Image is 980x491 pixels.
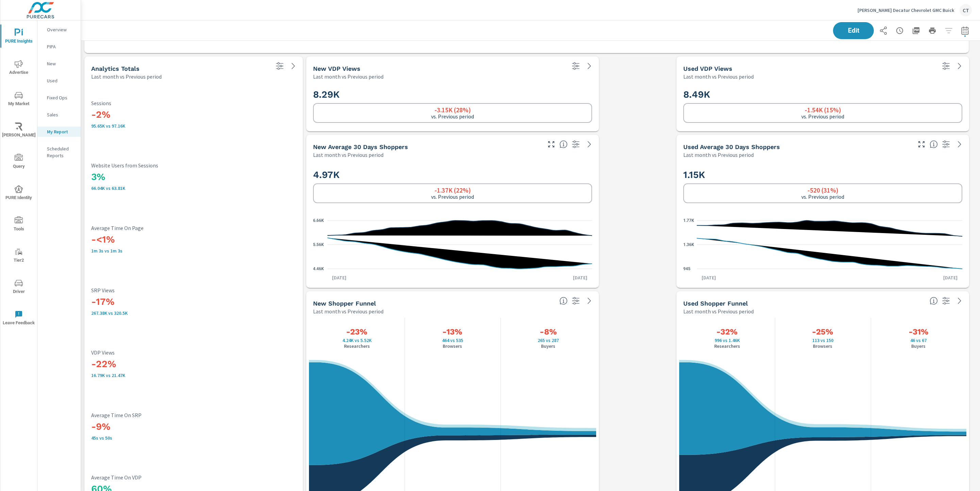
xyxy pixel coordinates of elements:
p: [DATE] [568,274,592,281]
p: SRP Views [91,287,296,293]
p: 267,377 vs 320,501 [91,310,296,316]
text: 4.46K [313,266,324,271]
p: Last month vs Previous period [683,72,754,81]
text: 5.56K [313,242,324,247]
span: PURE Insights [2,29,35,45]
p: New [47,60,75,67]
p: Sessions [91,100,296,106]
text: 1.77K [683,218,694,223]
p: vs. Previous period [431,113,474,119]
button: "Export Report to PDF" [909,24,923,37]
h3: -22% [91,358,296,370]
div: Overview [37,24,81,35]
a: See more details in report [954,139,965,150]
h6: -3.15K (28%) [435,107,471,113]
span: My Market [2,91,35,108]
text: 6.66K [313,218,324,223]
button: Print Report [926,24,939,37]
p: vs. Previous period [801,113,844,119]
a: See more details in report [584,295,595,306]
h5: New Shopper Funnel [313,300,376,307]
div: Scheduled Reports [37,144,81,161]
h6: -1.37K (22%) [435,187,471,194]
p: [PERSON_NAME] Decatur Chevrolet GMC Buick [857,7,954,13]
span: A rolling 30 day total of daily Shoppers on the dealership website, averaged over the selected da... [930,140,938,148]
p: My Report [47,128,75,135]
div: Sales [37,110,81,120]
text: 945 [683,266,690,271]
h5: New VDP Views [313,65,360,72]
p: [DATE] [938,274,962,281]
div: New [37,59,81,69]
p: 95,649 vs 97,156 [91,123,296,129]
p: [DATE] [697,274,721,281]
h2: 4.97K [313,169,592,181]
div: Used [37,76,81,86]
p: Last month vs Previous period [683,307,754,315]
p: Last month vs Previous period [683,151,754,159]
h2: 8.29K [313,88,592,100]
p: VDP Views [91,349,296,356]
h6: -520 (31%) [807,187,838,194]
span: Query [2,154,35,170]
button: Share Report [877,24,890,37]
div: Fixed Ops [37,93,81,103]
h3: 3% [91,171,296,183]
p: Last month vs Previous period [91,72,162,81]
p: 16,785 vs 21,474 [91,373,296,378]
span: Tools [2,216,35,233]
h5: Used Average 30 Days Shoppers [683,143,780,150]
button: Edit [833,22,874,39]
a: See more details in report [288,61,299,71]
p: Last month vs Previous period [313,151,383,159]
p: Used [47,77,75,84]
span: Driver [2,279,35,296]
button: Make Fullscreen [916,139,927,150]
a: See more details in report [584,139,595,150]
p: PIPA [47,43,75,50]
h3: -2% [91,109,296,120]
h2: 8.49K [683,88,962,100]
p: Average Time On Page [91,225,296,231]
a: See more details in report [954,295,965,306]
p: Last month vs Previous period [313,72,383,81]
p: Overview [47,26,75,33]
p: [DATE] [327,274,351,281]
p: Sales [47,111,75,118]
p: vs. Previous period [801,194,844,200]
h5: New Average 30 Days Shoppers [313,143,408,150]
a: See more details in report [954,61,965,71]
span: Edit [840,28,867,34]
div: CT [960,4,972,16]
h3: -17% [91,296,296,308]
span: Tier2 [2,248,35,264]
div: PIPA [37,42,81,52]
h5: Used VDP Views [683,65,732,72]
h5: Analytics Totals [91,65,140,72]
p: vs. Previous period [431,194,474,200]
h2: 1.15K [683,169,962,181]
p: 45s vs 50s [91,435,296,441]
text: 1.36K [683,242,694,247]
h3: -9% [91,421,296,432]
span: Leave Feedback [2,310,35,327]
span: Know where every customer is during their purchase journey. View customer activity from first cli... [559,297,568,305]
span: Advertise [2,60,35,77]
span: Know where every customer is during their purchase journey. View customer activity from first cli... [930,297,938,305]
button: Make Fullscreen [546,139,557,150]
h3: -<1% [91,234,296,245]
span: [PERSON_NAME] [2,122,35,139]
p: 66,038 vs 63,809 [91,185,296,191]
p: Website Users from Sessions [91,162,296,168]
p: Last month vs Previous period [313,307,383,315]
span: PURE Identity [2,185,35,202]
a: See more details in report [584,61,595,71]
p: Fixed Ops [47,94,75,101]
p: Average Time On SRP [91,412,296,418]
div: My Report [37,127,81,137]
h6: -1.54K (15%) [805,107,841,113]
div: nav menu [0,20,37,333]
span: A rolling 30 day total of daily Shoppers on the dealership website, averaged over the selected da... [559,140,568,148]
p: 1m 3s vs 1m 3s [91,248,296,253]
p: Average Time On VDP [91,474,296,480]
